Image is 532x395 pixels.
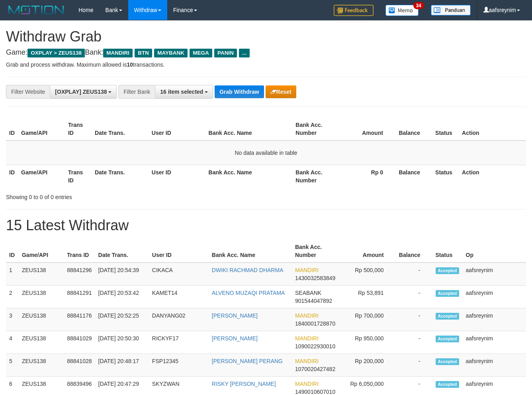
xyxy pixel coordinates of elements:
td: CIKACA [149,263,209,286]
img: Feedback.jpg [334,5,374,16]
a: ALVENO MUZAQI PRATAMA [212,290,285,296]
td: No data available in table [6,140,526,165]
button: [OXPLAY] ZEUS138 [50,85,117,99]
td: aafsreynim [463,263,526,286]
th: ID [6,165,18,188]
span: Accepted [436,267,460,274]
th: Bank Acc. Number [292,118,339,140]
strong: 10 [127,61,133,68]
a: DWIKI RACHMAD DHARMA [212,267,284,273]
span: Accepted [436,358,460,365]
td: [DATE] 20:53:42 [95,286,149,308]
img: panduan.png [431,5,471,16]
td: ZEUS138 [19,263,64,286]
th: Game/API [19,240,64,263]
td: [DATE] 20:52:25 [95,308,149,331]
td: Rp 950,000 [342,331,396,354]
span: MANDIRI [295,335,319,342]
th: Date Trans. [92,118,149,140]
th: Status [432,165,459,188]
span: PANIN [214,49,237,57]
span: Copy 901544047892 to clipboard [295,298,332,304]
td: 88841296 [64,263,95,286]
th: Bank Acc. Number [292,240,342,263]
span: MAYBANK [154,49,188,57]
td: Rp 700,000 [342,308,396,331]
td: - [396,263,432,286]
td: Rp 200,000 [342,354,396,377]
h1: Withdraw Grab [6,29,526,45]
span: Copy 1430032583849 to clipboard [295,275,335,281]
span: MEGA [190,49,212,57]
th: Date Trans. [92,165,149,188]
span: BTN [135,49,152,57]
span: MANDIRI [295,358,319,364]
div: Filter Bank [118,85,155,99]
th: User ID [149,165,205,188]
td: 5 [6,354,19,377]
th: Bank Acc. Name [209,240,292,263]
th: Action [459,165,526,188]
th: Bank Acc. Name [205,118,293,140]
td: aafsreynim [463,286,526,308]
img: Button%20Memo.svg [385,5,419,16]
td: Rp 500,000 [342,263,396,286]
td: KAMET14 [149,286,209,308]
td: - [396,286,432,308]
td: 3 [6,308,19,331]
td: 88841029 [64,331,95,354]
span: [OXPLAY] ZEUS138 [55,89,107,95]
th: Date Trans. [95,240,149,263]
td: - [396,354,432,377]
th: Game/API [18,118,65,140]
span: Accepted [436,290,460,297]
img: MOTION_logo.png [6,4,66,16]
td: ZEUS138 [19,308,64,331]
th: Amount [342,240,396,263]
td: ZEUS138 [19,331,64,354]
span: MANDIRI [295,267,319,273]
td: FSP12345 [149,354,209,377]
td: [DATE] 20:50:30 [95,331,149,354]
th: Trans ID [64,240,95,263]
a: [PERSON_NAME] [212,335,258,342]
th: Amount [339,118,395,140]
a: [PERSON_NAME] PERANG [212,358,283,364]
a: [PERSON_NAME] [212,312,258,319]
span: 16 item selected [160,89,203,95]
a: RISKY [PERSON_NAME] [212,381,276,387]
span: Copy 1070020427482 to clipboard [295,366,335,372]
p: Grab and process withdraw. Maximum allowed is transactions. [6,61,526,69]
span: Accepted [436,313,460,320]
span: MANDIRI [295,312,319,319]
td: ZEUS138 [19,286,64,308]
button: Reset [266,85,296,98]
span: Copy 1840001728870 to clipboard [295,320,335,327]
th: ID [6,240,19,263]
span: MANDIRI [295,381,319,387]
span: Copy 1090022930010 to clipboard [295,343,335,350]
td: aafsreynim [463,354,526,377]
td: 88841176 [64,308,95,331]
span: SEABANK [295,290,321,296]
th: User ID [149,240,209,263]
th: Bank Acc. Number [292,165,339,188]
td: - [396,308,432,331]
button: 16 item selected [155,85,213,99]
span: MANDIRI [103,49,133,57]
td: 2 [6,286,19,308]
th: Balance [396,240,432,263]
th: Bank Acc. Name [205,165,293,188]
div: Filter Website [6,85,50,99]
td: RICKYF17 [149,331,209,354]
th: Game/API [18,165,65,188]
td: [DATE] 20:48:17 [95,354,149,377]
th: Balance [395,118,432,140]
td: aafsreynim [463,308,526,331]
td: DANYANG02 [149,308,209,331]
th: ID [6,118,18,140]
h4: Game: Bank: [6,49,526,57]
th: Action [459,118,526,140]
span: Copy 1490010607010 to clipboard [295,389,335,395]
th: User ID [149,118,205,140]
